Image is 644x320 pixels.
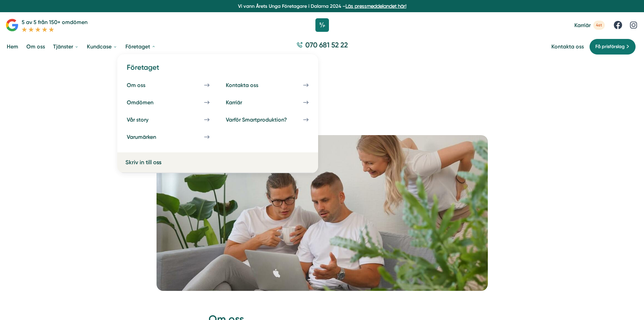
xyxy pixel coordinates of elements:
[595,43,625,50] span: Få prisförslag
[127,134,172,140] div: Varumärken
[123,78,214,92] a: Om oss
[22,18,88,26] p: 5 av 5 från 150+ omdömen
[157,135,488,291] img: Smartproduktion,
[222,78,313,92] a: Kontakta oss
[305,40,348,50] span: 070 681 52 22
[222,112,313,127] a: Varför Smartproduktion?
[294,40,351,53] a: 070 681 52 22
[551,43,584,50] a: Kontakta oss
[226,82,275,88] div: Kontakta oss
[25,38,46,55] a: Om oss
[593,21,605,30] span: 4st
[124,38,157,55] a: Företaget
[200,85,444,93] nav: Breadcrumb
[127,99,170,106] div: Omdömen
[125,158,215,167] a: Skriv in till oss
[123,112,214,127] a: Vår story
[127,82,162,88] div: Om oss
[574,22,591,28] span: Karriär
[589,39,636,55] a: Få prisförslag
[345,3,406,9] a: Läs pressmeddelandet här!
[123,95,214,110] a: Omdömen
[123,130,214,144] a: Varumärken
[127,116,165,123] div: Vår story
[52,38,80,55] a: Tjänster
[123,62,313,78] h4: Företaget
[226,116,303,123] div: Varför Smartproduktion?
[226,99,258,106] div: Karriär
[200,102,444,124] h1: Om oss
[3,3,641,9] p: Vi vann Årets Unga Företagare i Dalarna 2024 –
[5,38,20,55] a: Hem
[574,21,605,30] a: Karriär 4st
[86,38,119,55] a: Kundcase
[222,95,313,110] a: Karriär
